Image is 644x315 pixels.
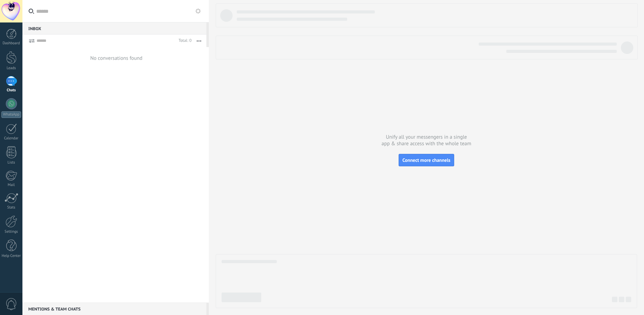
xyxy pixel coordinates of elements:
[22,303,206,315] div: Mentions & Team chats
[1,41,21,46] div: Dashboard
[399,154,454,166] button: Connect more channels
[22,22,206,35] div: Inbox
[1,111,21,118] div: WhatsApp
[1,66,21,71] div: Leads
[1,160,21,165] div: Lists
[1,230,21,234] div: Settings
[1,136,21,141] div: Calendar
[1,205,21,210] div: Stats
[90,55,142,62] div: No conversations found
[1,183,21,187] div: Mail
[176,37,192,44] div: Total: 0
[1,88,21,93] div: Chats
[1,254,21,258] div: Help Center
[402,157,450,163] span: Connect more channels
